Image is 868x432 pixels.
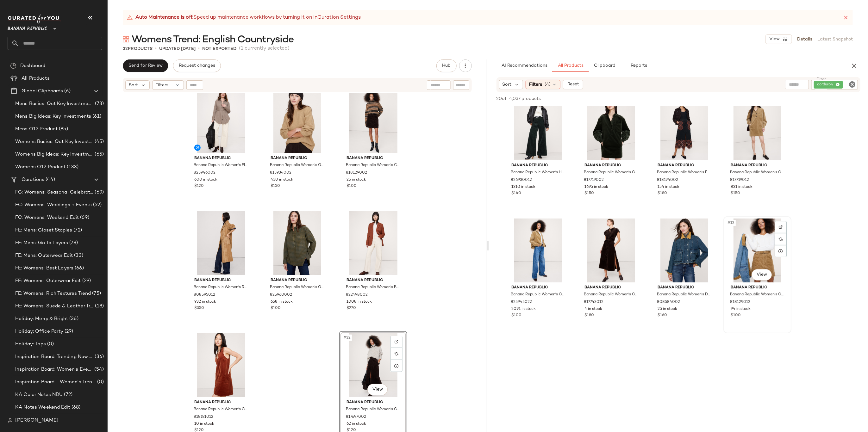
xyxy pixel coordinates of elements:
span: Inspiration Board: Trending Now - Women's [15,353,93,361]
span: Holiday; Office Party [15,328,63,335]
button: Request changes [173,59,221,72]
span: (36) [68,315,78,323]
span: (69) [79,214,89,221]
span: Banana Republic [658,163,711,169]
button: View [367,384,388,395]
span: (54) [93,366,104,373]
span: (29) [81,277,91,285]
span: FE: Mens: Outerwear Edit [15,252,73,259]
span: (4) [545,81,551,88]
span: 825960002 [270,292,292,298]
span: (29) [63,328,73,335]
img: cn60091062.jpg [579,219,643,282]
span: 32 [123,46,128,51]
span: (133) [66,164,79,171]
span: Sort [503,81,512,88]
span: Clipboard [594,63,615,68]
span: Banana Republic Women's Corduroy Mini Skirt Sonoma Wine Red Size 2 [346,163,399,168]
span: 817719012 [730,177,749,183]
img: svg%3e [779,237,783,241]
button: Reset [563,80,583,89]
span: corduroy [817,82,836,88]
span: $150 [584,191,594,196]
span: 831 in stock [731,184,752,190]
span: AI Recommendations [501,63,547,68]
span: 818191012 [194,414,213,420]
p: updated [DATE] [159,46,196,52]
span: (52) [92,201,102,209]
a: Details [797,36,812,43]
button: Hub [436,59,457,72]
span: Banana Republic Women's Corduroy Midi Skirt Sonoma Wine Red Size 0 [346,407,399,412]
span: 25 in stock [347,177,366,183]
span: (72) [63,391,73,398]
span: 826930012 [511,177,532,183]
span: View [769,37,780,42]
span: 817743012 [584,299,603,305]
span: FE: Womens: Rich Textures Trend [15,290,91,297]
span: Banana Republic [347,278,400,283]
span: • [155,45,157,52]
span: #32 [343,335,352,341]
span: Banana Republic Women's High-Rise Wide-Leg Corduroy Pull-On Pant Beyond The Pines Green Size 2 [511,170,564,176]
span: (0) [46,341,54,348]
span: Banana Republic Women's Embroidered Corduroy Midi Skirt Black With Embroidery Size 0 [657,170,710,176]
span: Banana Republic [194,278,248,283]
span: (33) [73,252,83,259]
img: svg%3e [395,352,398,356]
span: Banana Republic [271,278,324,283]
span: (44) [44,176,55,183]
span: 815934002 [270,170,291,176]
span: $100 [731,313,741,318]
span: Banana Republic Women's Corduroy Shirt Whiskey Brown Petite Size L [511,292,564,298]
span: FC: Womens: Weekend Edit [15,214,79,221]
img: cn60402077.jpg [653,219,716,282]
span: (1 currently selected) [239,45,290,52]
span: Filters [529,81,542,88]
a: Curation Settings [317,14,361,22]
span: (73) [94,100,104,108]
span: Banana Republic [347,156,400,161]
span: Womens Trend: English Countryside [132,34,294,46]
span: Sort [129,82,138,89]
span: 154 in stock [658,184,679,190]
span: Banana Republic [658,285,711,291]
p: Not Exported [202,46,236,52]
span: Banana Republic [511,163,565,169]
span: Hub [442,63,451,68]
img: svg%3e [395,340,398,344]
span: 20 of [496,96,507,102]
span: Filters [156,82,169,89]
span: Dashboard [20,62,45,70]
span: 4,037 products [509,96,541,102]
span: 932 in stock [194,299,216,305]
span: Banana Republic Women's Corduroy Mini Skirt Golden Oak Size 16 [730,292,784,298]
span: Banana Republic [731,163,784,169]
button: View [765,34,792,44]
span: Global Clipboards [22,88,63,95]
span: Holiday: Merry & Bright [15,315,68,323]
img: cn60432938.jpg [506,219,570,282]
span: Banana Republic [194,156,248,161]
span: $150 [731,191,740,196]
span: FC: Womens: Weddings + Events [15,201,92,209]
span: Curations [22,176,44,183]
span: Holiday: Tops [15,341,46,348]
span: FE: Mens: Closet Staples [15,227,72,234]
span: 808584002 [657,299,680,305]
img: cn60432773.jpg [726,219,789,282]
span: (78) [68,239,78,247]
img: svg%3e [779,225,783,229]
span: 818129012 [730,299,750,305]
span: 822498002 [346,292,368,298]
span: View [756,272,767,277]
span: Womens Big Ideas: Key Investments [15,151,93,158]
span: Banana Republic Women's Corduroy Popover Shift Dress Whiskey Brown Size XS [730,170,784,176]
span: 10 in stock [194,421,214,427]
span: Inspiration Board - Women's Trending Now [15,379,96,386]
span: Banana Republic Women's Oversized Merino-Cotton Crew-Neck Sweater Camel Size XS [270,163,323,168]
button: View [751,269,771,281]
span: Banana Republic Women's Corduroy Midi Shirt Dress Ganache Brown Petite Size M [584,292,637,298]
span: (69) [93,189,104,196]
span: Banana Republic [584,285,638,291]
